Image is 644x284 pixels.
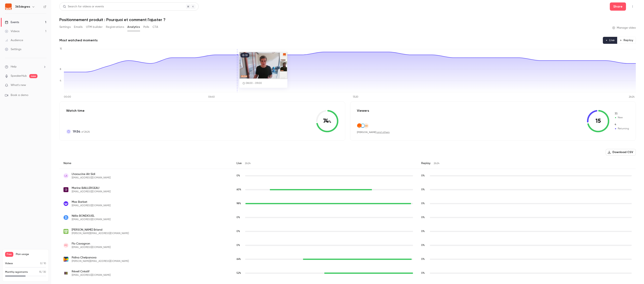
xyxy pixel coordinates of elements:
[237,271,243,275] span: Live watch time
[73,129,80,134] span: 19:54
[237,188,241,191] span: 60 %
[629,96,635,98] tspan: 26:24
[421,188,425,191] span: 0 %
[5,270,28,274] p: Monthly registrants
[11,93,28,97] span: Book a demo
[60,68,61,71] tspan: 8
[232,158,417,169] div: Live
[11,74,27,78] a: SpeakerHub
[614,123,629,126] span: Returning
[417,158,636,169] div: Replay
[5,3,12,10] img: 365degres
[237,188,243,192] span: Live watch time
[72,200,111,204] span: Max Barbet
[63,187,68,192] img: webmecanik.com
[11,65,17,69] span: Help
[208,96,215,98] tspan: 06:40
[59,238,636,252] div: f137762@gmail.com
[612,26,636,30] a: Manage video
[72,228,129,232] span: [PERSON_NAME] Briand
[5,252,13,257] span: Free
[237,272,241,274] span: 52 %
[72,204,111,207] span: [EMAIL_ADDRESS][DOMAIN_NAME]
[237,230,240,233] span: 0 %
[237,202,241,205] span: 98 %
[60,80,61,82] tspan: 4
[63,5,104,9] div: Search for videos or events
[59,252,636,266] div: polina.chelpanova@dataart.com
[614,112,629,115] span: New
[59,17,636,22] h1: Positionnement produit : Pourquoi et comment l'ajuster ?
[74,24,83,30] button: Emails
[72,246,111,249] span: [EMAIL_ADDRESS][DOMAIN_NAME]
[39,271,41,273] span: 15
[72,176,111,179] span: [EMAIL_ADDRESS][DOMAIN_NAME]
[15,5,30,9] h6: 365degres
[5,29,19,33] div: Videos
[421,174,428,178] span: Replay watch time
[421,257,428,261] span: Replay watch time
[237,216,240,219] span: 0 %
[39,270,46,274] p: / 30
[237,244,240,247] span: 0 %
[59,38,98,43] h2: Most watched moments
[59,266,636,280] div: info@reveilcreatif.com
[421,258,425,260] span: 0 %
[72,218,111,221] span: [EMAIL_ADDRESS][DOMAIN_NAME]
[66,108,90,113] p: Watch time
[63,257,68,262] img: dataart.com
[237,174,243,178] span: Live watch time
[421,230,425,233] span: 0 %
[153,24,158,30] button: CTA
[357,108,369,113] p: Viewers
[72,256,129,260] span: Polina Chelpanova
[64,96,71,98] tspan: 00:00
[421,272,425,274] span: 0 %
[63,201,68,206] img: kolus.io
[59,197,636,211] div: max@kolus.io
[603,37,617,44] button: Live
[72,274,111,277] span: [EMAIL_ADDRESS][DOMAIN_NAME]
[434,162,439,165] span: 26:24
[364,124,368,128] span: AR
[617,37,636,44] button: Replay
[40,262,42,265] span: 0
[353,96,358,98] tspan: 13:20
[610,2,626,11] button: Share
[357,131,390,134] div: ,
[59,224,636,238] div: yann.briand@cotizup.com
[16,253,46,256] span: Plan usage
[614,116,629,119] span: New
[237,257,243,261] span: Live watch time
[237,175,240,177] span: 0 %
[59,169,636,183] div: contact@lhaoucine.com
[421,230,428,233] span: Replay watch time
[245,162,251,165] span: 26:24
[65,243,68,247] span: FC
[72,242,111,246] span: Flo Cavagnon
[63,229,68,234] img: cotizup.com
[421,243,428,247] span: Replay watch time
[59,211,636,224] div: nbondiguel@beetween.com
[5,262,13,265] p: Videos
[59,24,71,30] button: Settings
[360,123,365,128] img: addactis.com
[237,258,241,260] span: 64 %
[237,243,243,247] span: Live watch time
[5,20,19,24] div: Events
[72,269,111,274] span: Réveil Créatif
[614,127,629,131] span: Returning
[40,262,46,265] p: / 10
[127,24,140,30] button: Analytics
[106,24,124,30] button: Registrations
[5,38,23,42] div: Audience
[60,48,62,50] tspan: 15
[421,271,428,275] span: Replay watch time
[357,131,376,134] span: [PERSON_NAME]
[72,172,111,176] span: Lhaoucine Ait Sidi
[421,216,428,219] span: Replay watch time
[29,74,37,78] span: new
[357,123,362,128] img: orange.fr
[72,214,111,218] span: Nélia BONDIGUEL
[5,65,46,69] li: help-dropdown-opener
